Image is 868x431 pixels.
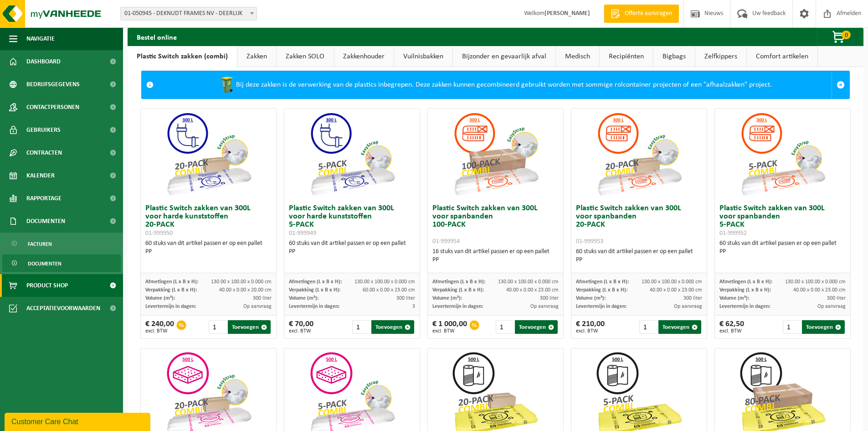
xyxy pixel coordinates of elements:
span: Levertermijn in dagen: [432,304,483,309]
span: Kalender [26,164,55,187]
button: Toevoegen [515,320,558,334]
img: 01-999950 [163,109,254,200]
a: Recipiënten [600,46,653,67]
span: Afmetingen (L x B x H): [289,279,342,285]
div: 60 stuks van dit artikel passen er op een pallet [719,239,846,256]
a: Sluit melding [832,71,849,99]
span: 40.00 x 0.00 x 23.00 cm [793,287,846,293]
span: 300 liter [253,296,272,301]
span: Levertermijn in dagen: [289,304,339,309]
span: 130.00 x 100.00 x 0.000 cm [354,279,415,285]
span: 3 [412,304,415,309]
a: Facturen [2,235,121,252]
a: Bigbags [653,46,695,67]
span: 40.00 x 0.00 x 23.00 cm [506,287,559,293]
span: Bedrijfsgegevens [26,73,80,96]
div: Bij deze zakken is de verwerking van de plastics inbegrepen. Deze zakken kunnen gecombineerd gebr... [158,71,832,99]
span: Contracten [26,141,62,164]
input: 1 [639,320,658,334]
span: Verpakking (L x B x H): [719,287,771,293]
span: 130.00 x 100.00 x 0.000 cm [642,279,702,285]
a: Zakken [237,46,276,67]
span: 01-999954 [432,238,460,245]
span: 300 liter [396,296,415,301]
span: Afmetingen (L x B x H): [432,279,485,285]
input: 1 [783,320,801,334]
div: PP [719,248,846,256]
iframe: chat widget [5,411,152,431]
a: Zelfkippers [695,46,746,67]
span: Volume (m³): [145,296,175,301]
span: Volume (m³): [289,296,318,301]
span: 130.00 x 100.00 x 0.000 cm [785,279,846,285]
span: 130.00 x 100.00 x 0.000 cm [498,279,559,285]
span: Levertermijn in dagen: [576,304,627,309]
img: 01-999949 [307,109,398,200]
span: Afmetingen (L x B x H): [145,279,198,285]
button: Toevoegen [228,320,271,334]
div: PP [576,256,702,264]
span: Facturen [28,235,52,253]
a: Zakkenhouder [334,46,394,67]
span: Product Shop [26,274,68,297]
span: Verpakking (L x B x H): [432,287,484,293]
a: Plastic Switch zakken (combi) [128,46,237,67]
span: 300 liter [827,296,846,301]
span: 01-050945 - DEKNUDT FRAMES NV - DEERLIJK [121,7,257,20]
span: Volume (m³): [576,296,606,301]
span: excl. BTW [432,328,467,334]
div: PP [145,248,272,256]
input: 1 [352,320,371,334]
a: Zakken SOLO [277,46,334,67]
h3: Plastic Switch zakken van 300L voor spanbanden 100-PACK [432,204,559,245]
div: € 210,00 [576,320,605,334]
span: excl. BTW [289,328,313,334]
a: Offerte aanvragen [604,5,679,23]
a: Bijzonder en gevaarlijk afval [453,46,555,67]
a: Documenten [2,254,121,272]
div: € 240,00 [145,320,174,334]
div: PP [432,256,559,264]
div: 60 stuks van dit artikel passen er op een pallet [145,239,272,256]
span: excl. BTW [145,328,174,334]
span: Op aanvraag [674,304,702,309]
span: Navigatie [26,27,55,50]
button: Toevoegen [371,320,414,334]
span: Dashboard [26,50,61,73]
strong: [PERSON_NAME] [544,10,590,17]
h2: Bestel online [128,28,186,46]
a: Comfort artikelen [747,46,817,67]
span: 60.00 x 0.00 x 23.00 cm [363,287,415,293]
img: WB-0240-HPE-GN-50.png [218,76,236,94]
button: Toevoegen [802,320,845,334]
span: Op aanvraag [243,304,272,309]
div: € 70,00 [289,320,313,334]
span: Rapportage [26,187,62,210]
div: 60 stuks van dit artikel passen er op een pallet [576,248,702,264]
div: € 62,50 [719,320,744,334]
span: 300 liter [683,296,702,301]
span: excl. BTW [576,328,605,334]
span: Verpakking (L x B x H): [289,287,340,293]
div: € 1 000,00 [432,320,467,334]
span: Levertermijn in dagen: [719,304,770,309]
div: 60 stuks van dit artikel passen er op een pallet [289,239,415,256]
h3: Plastic Switch zakken van 300L voor harde kunststoffen 5-PACK [289,204,415,237]
span: Contactpersonen [26,96,79,119]
span: Acceptatievoorwaarden [26,297,100,320]
span: Volume (m³): [432,296,462,301]
span: 130.00 x 100.00 x 0.000 cm [211,279,272,285]
div: PP [289,248,415,256]
span: 01-999949 [289,230,316,237]
span: excl. BTW [719,328,744,334]
span: 300 liter [540,296,559,301]
a: Vuilnisbakken [394,46,452,67]
a: Medisch [556,46,599,67]
span: Afmetingen (L x B x H): [719,279,772,285]
span: Offerte aanvragen [622,9,674,18]
span: 0 [842,31,851,39]
span: 40.00 x 0.00 x 20.00 cm [219,287,272,293]
button: 0 [817,28,863,46]
span: Documenten [28,255,62,272]
span: 01-050945 - DEKNUDT FRAMES NV - DEERLIJK [120,7,257,21]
